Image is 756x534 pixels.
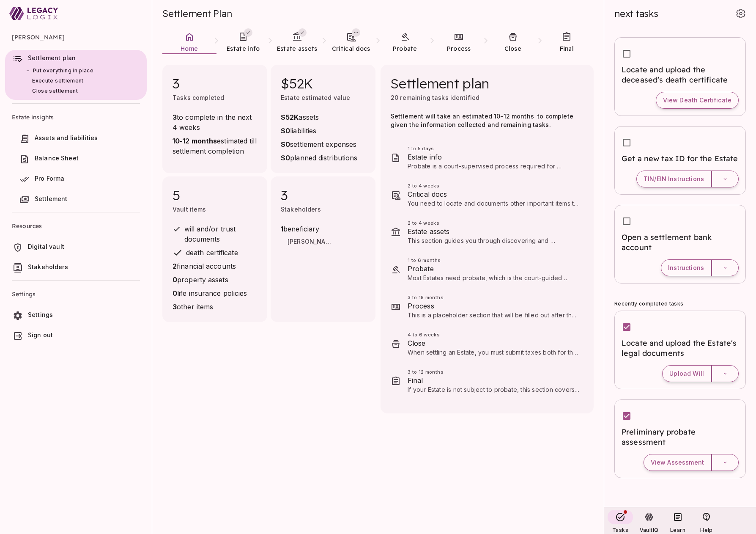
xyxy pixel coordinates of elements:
span: Resources [12,216,140,236]
span: Critical docs [332,45,370,52]
div: Locate and upload the deceased’s death certificateView Death Certificate [614,37,746,116]
span: Settings [12,284,140,304]
span: next tasks [614,8,658,19]
span: Settlement will take an estimated 10-12 months to complete given the information collected and re... [391,113,575,128]
span: Probate [393,45,417,52]
div: $52KEstate estimated value$52Kassets$0liabilities$0settlement expenses$0planned distributions [271,65,375,173]
a: Assets and liabilities [5,130,147,148]
span: Upload Will [669,370,704,377]
span: estimated till settlement completion [173,136,257,156]
span: Estate assets [408,226,580,237]
span: Most Estates need probate, which is the court-guided process for transferring an Estate’s assets.... [408,274,578,341]
span: Locate and upload the Estate's legal documents [622,338,739,358]
button: Instructions [661,259,711,276]
span: Settlement Plan [162,8,232,19]
span: Digital vault [28,243,64,250]
span: Stakeholders [28,263,68,270]
span: Balance Sheet [35,154,79,162]
button: View Assessment [644,454,711,471]
span: Locate and upload the deceased’s death certificate [622,65,739,85]
span: Get a new tax ID for the Estate [622,154,739,164]
div: 4 to 6 weeksCloseWhen settling an Estate, you must submit taxes both for the deceased and for the... [381,325,594,363]
span: Learn [670,527,685,533]
strong: $52K [281,113,299,121]
span: Probate is a court-supervised process required for approximately 70-90% of Estates. For these Est... [408,162,579,220]
div: Open a settlement bank accountInstructions [614,205,746,284]
span: assets [281,112,357,122]
div: Get a new tax ID for the EstateTIN/EIN Instructions [614,126,746,195]
a: Settlement planPut everything in placeExecute settlementClose settlement [5,50,147,100]
a: Balance Sheet [5,150,147,168]
span: liabilities [281,126,357,136]
span: 1 to 5 days [408,145,580,152]
span: 3 [281,187,365,204]
span: View Assessment [651,459,704,466]
span: 1 to 6 months [408,257,580,264]
span: beneficiary [281,224,337,234]
span: 5 [173,187,257,204]
span: financial accounts [173,261,257,271]
span: This is a placeholder section that will be filled out after the estate's assets and debts have be... [408,311,579,336]
a: Settlement [5,191,147,209]
span: VaultIQ [640,527,658,533]
span: This section guides you through discovering and documenting the deceased's financial assets and l... [408,237,579,295]
span: Tasks completed [173,94,224,101]
span: Process [408,301,580,311]
span: TIN/EIN Instructions [644,175,704,183]
span: settlement expenses [281,139,357,149]
span: Probate [408,264,580,274]
div: 1 to 5 daysEstate infoProbate is a court-supervised process required for approximately 70-90% of ... [381,139,594,176]
span: 3 [173,75,257,92]
strong: 3 [173,303,177,311]
button: View Death Certificate [656,92,739,109]
strong: 3 [173,113,177,121]
strong: 2 [173,262,177,270]
span: 2 to 4 weeks [408,182,580,189]
a: Sign out [5,327,147,345]
span: If your Estate is not subject to probate, this section covers final accounting, distribution of a... [408,386,579,435]
strong: $0 [281,154,290,162]
span: to complete in the next 4 weeks [173,112,257,132]
span: other items [173,302,257,312]
span: Close [504,45,522,52]
span: Pro Forma [35,175,64,182]
a: Digital vault [5,239,147,256]
span: Estate info [227,45,260,52]
span: death certificate [186,248,238,257]
span: life insurance policies [173,288,257,298]
span: Settlement [35,195,68,202]
span: When settling an Estate, you must submit taxes both for the deceased and for the Estate. This sec... [408,349,579,398]
span: Recently completed tasks [614,300,683,307]
a: Settings [5,307,147,325]
div: 1 to 6 monthsProbateMost Estates need probate, which is the court-guided process for transferring... [381,251,594,288]
a: Pro Forma [5,171,147,188]
div: Preliminary probate assessmentView Assessment [614,399,746,478]
span: Preliminary probate assessment [622,427,739,447]
span: Final [560,45,574,52]
span: 3 to 12 months [408,369,580,375]
span: $52K [281,75,365,92]
span: Vault items [173,206,206,213]
span: property assets [173,275,257,285]
span: 3 to 18 months [408,294,580,301]
span: Settlement plan [391,75,489,92]
button: Upload Will [662,365,711,382]
span: [PERSON_NAME] [288,237,334,248]
span: Open a settlement bank account [622,232,739,253]
span: Sign out [28,331,53,339]
span: Estate insights [12,107,140,127]
span: Estate estimated value [281,94,350,101]
span: Settlement plan [28,54,76,61]
span: Assets and liabilities [35,134,98,141]
span: 2 to 4 weeks [408,220,580,226]
strong: $0 [281,140,290,149]
span: planned distributions [281,153,357,163]
div: 3 to 18 monthsProcessThis is a placeholder section that will be filled out after the estate's ass... [381,288,594,325]
strong: 0 [173,275,177,284]
span: Instructions [668,264,704,272]
div: Locate and upload the Estate's legal documentsUpload Will [614,311,746,389]
span: Final [408,375,580,385]
span: Tasks [612,527,628,533]
div: 5Vault itemswill and/or trust documentsdeath certificate2financial accounts0property assets0life ... [162,176,267,322]
span: Close settlement [32,88,78,94]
